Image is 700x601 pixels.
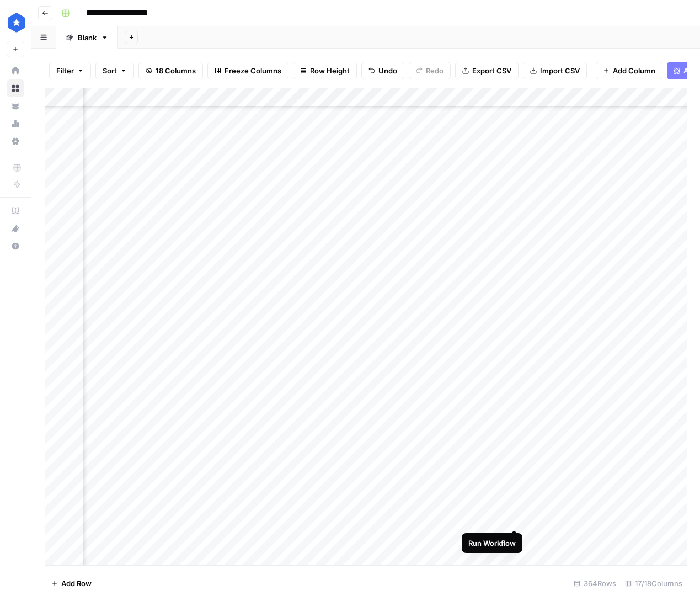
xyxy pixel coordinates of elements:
[409,62,451,79] button: Redo
[49,62,91,79] button: Filter
[310,65,350,76] span: Row Height
[613,65,655,76] span: Add Column
[61,578,92,589] span: Add Row
[7,220,24,237] div: What's new?
[45,575,98,592] button: Add Row
[426,65,443,76] span: Redo
[7,62,24,79] a: Home
[596,62,662,79] button: Add Column
[156,65,196,76] span: 18 Columns
[7,202,24,220] a: AirOps Academy
[225,65,281,76] span: Freeze Columns
[455,62,519,79] button: Export CSV
[7,79,24,97] a: Browse
[621,575,687,592] div: 17/18 Columns
[56,65,74,76] span: Filter
[138,62,203,79] button: 18 Columns
[468,538,516,549] div: Run Workflow
[7,220,24,237] button: What's new?
[103,65,117,76] span: Sort
[523,62,587,79] button: Import CSV
[7,132,24,150] a: Settings
[540,65,580,76] span: Import CSV
[569,575,621,592] div: 364 Rows
[95,62,134,79] button: Sort
[78,32,97,43] div: Blank
[7,237,24,255] button: Help + Support
[361,62,404,79] button: Undo
[7,97,24,115] a: Your Data
[7,13,26,33] img: ConsumerAffairs Logo
[472,65,511,76] span: Export CSV
[7,115,24,132] a: Usage
[378,65,397,76] span: Undo
[207,62,288,79] button: Freeze Columns
[293,62,357,79] button: Row Height
[56,26,118,49] a: Blank
[7,9,24,36] button: Workspace: ConsumerAffairs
